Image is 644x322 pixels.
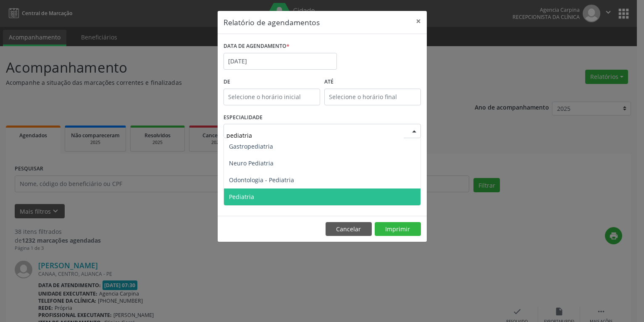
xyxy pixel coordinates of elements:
button: Cancelar [326,222,372,236]
h5: Relatório de agendamentos [223,17,320,28]
input: Selecione o horário inicial [223,89,320,105]
button: Imprimir [375,222,421,236]
span: Pediatria [229,193,254,201]
input: Seleciona uma especialidade [226,127,404,144]
label: ATÉ [324,76,421,89]
label: ESPECIALIDADE [223,111,263,124]
label: De [223,76,320,89]
span: Odontologia - Pediatria [229,176,294,184]
button: Close [410,11,427,31]
span: Gastropediatria [229,142,273,150]
input: Selecione o horário final [324,89,421,105]
label: DATA DE AGENDAMENTO [223,40,289,53]
input: Selecione uma data ou intervalo [223,53,337,70]
span: Neuro Pediatria [229,159,273,167]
